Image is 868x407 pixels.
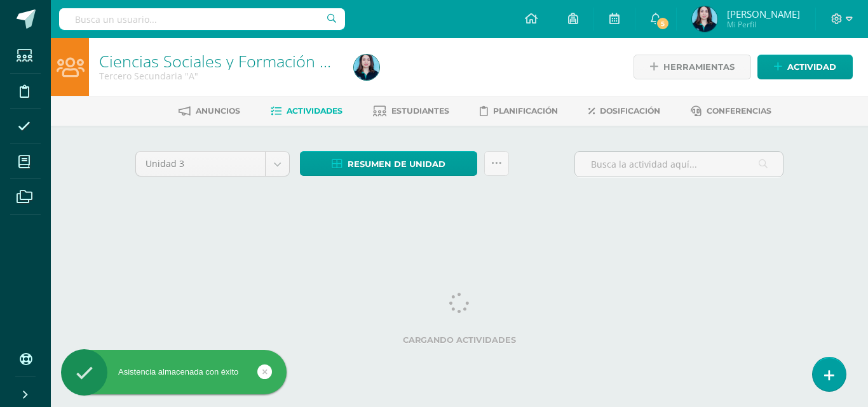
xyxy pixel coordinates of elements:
[634,55,751,79] a: Herramientas
[99,50,397,72] a: Ciencias Sociales y Formación Ciudadana
[692,6,717,32] img: 58a3fbeca66addd3cac8df0ed67b710d.png
[300,151,477,176] a: Resumen de unidad
[757,55,853,79] a: Actividad
[373,101,449,121] a: Estudiantes
[354,55,379,80] img: 58a3fbeca66addd3cac8df0ed67b710d.png
[135,335,783,345] label: Cargando actividades
[691,101,771,121] a: Conferencias
[663,55,735,79] span: Herramientas
[146,152,255,176] span: Unidad 3
[656,17,670,30] span: 5
[787,55,836,79] span: Actividad
[287,106,342,116] span: Actividades
[61,366,287,378] div: Asistencia almacenada con éxito
[136,152,289,176] a: Unidad 3
[600,106,660,116] span: Dosificación
[179,101,240,121] a: Anuncios
[480,101,558,121] a: Planificación
[348,152,445,176] span: Resumen de unidad
[99,52,339,70] h1: Ciencias Sociales y Formación Ciudadana
[707,106,771,116] span: Conferencias
[59,8,345,30] input: Busca un usuario...
[588,101,660,121] a: Dosificación
[271,101,342,121] a: Actividades
[575,152,783,177] input: Busca la actividad aquí...
[196,106,240,116] span: Anuncios
[727,19,800,30] span: Mi Perfil
[99,70,339,82] div: Tercero Secundaria 'A'
[727,8,800,20] span: [PERSON_NAME]
[391,106,449,116] span: Estudiantes
[493,106,558,116] span: Planificación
